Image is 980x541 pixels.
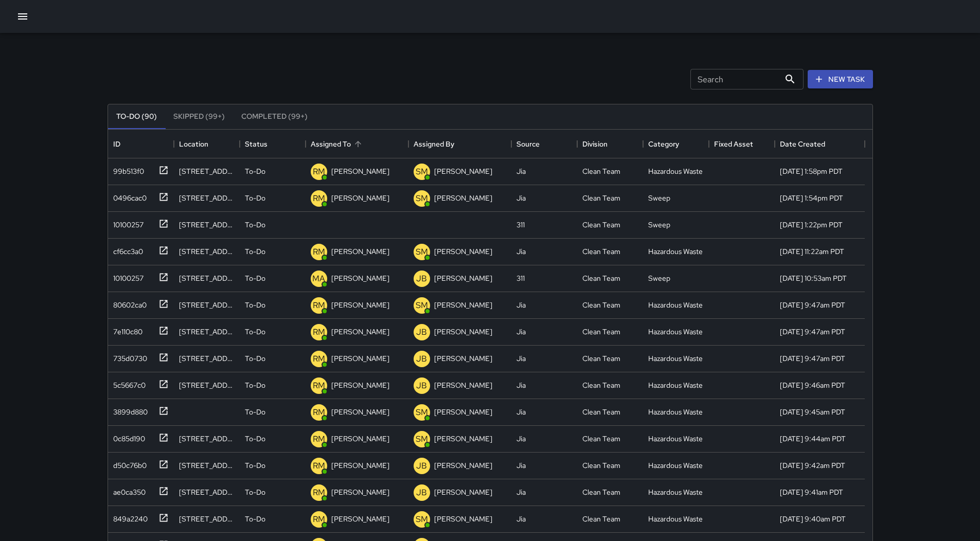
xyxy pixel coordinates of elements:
div: Clean Team [582,246,620,257]
div: 12 10th Street [179,487,235,497]
div: 95 Hayes Street [179,300,235,310]
p: RM [313,486,325,499]
p: [PERSON_NAME] [434,487,492,497]
div: Jia [516,487,526,497]
div: Clean Team [582,273,620,283]
p: [PERSON_NAME] [331,407,389,417]
div: 7e110c80 [109,322,142,337]
p: To-Do [245,380,265,390]
button: Completed (99+) [233,104,316,129]
p: RM [313,433,325,445]
div: cf6cc3a0 [109,242,143,257]
p: [PERSON_NAME] [434,193,492,203]
div: 9/8/2025, 9:45am PDT [780,407,845,417]
div: 9/8/2025, 11:22am PDT [780,246,844,257]
div: Clean Team [582,353,620,364]
p: [PERSON_NAME] [434,246,492,257]
div: Location [179,130,208,158]
div: 12 10th Street [179,166,235,176]
div: 125 Hayes Street [179,434,235,444]
div: Fixed Asset [714,130,753,158]
div: 0c85d190 [109,429,145,444]
div: 9/8/2025, 9:42am PDT [780,460,845,471]
p: [PERSON_NAME] [434,407,492,417]
p: [PERSON_NAME] [331,246,389,257]
p: SM [416,166,428,178]
div: ae0ca350 [109,483,146,497]
div: Assigned By [414,130,454,158]
div: Jia [516,300,526,310]
div: Hazardous Waste [648,166,703,176]
div: Date Created [775,130,865,158]
p: RM [313,353,325,365]
p: To-Do [245,300,265,310]
div: 9/8/2025, 1:54pm PDT [780,193,843,203]
div: Hazardous Waste [648,300,703,310]
p: To-Do [245,460,265,471]
p: To-Do [245,220,265,230]
p: [PERSON_NAME] [331,327,389,337]
div: Jia [516,514,526,524]
p: [PERSON_NAME] [434,353,492,364]
p: To-Do [245,327,265,337]
p: To-Do [245,487,265,497]
p: JB [416,380,427,392]
p: [PERSON_NAME] [434,327,492,337]
p: JB [416,460,427,472]
div: 1415 Market Street [179,246,235,257]
div: 9/8/2025, 1:22pm PDT [780,220,843,230]
p: JB [416,273,427,285]
div: Jia [516,434,526,444]
div: 9/8/2025, 9:46am PDT [780,380,845,390]
button: Sort [351,137,365,151]
p: MA [312,273,325,285]
div: Jia [516,353,526,364]
div: Clean Team [582,166,620,176]
div: Clean Team [582,220,620,230]
div: Jia [516,380,526,390]
div: Hazardous Waste [648,407,703,417]
p: To-Do [245,434,265,444]
div: 5c5667c0 [109,376,146,390]
div: 10100257 [109,269,144,283]
p: [PERSON_NAME] [331,514,389,524]
p: [PERSON_NAME] [331,273,389,283]
div: Jia [516,327,526,337]
p: To-Do [245,193,265,203]
div: 1408 Market Street [179,193,235,203]
p: [PERSON_NAME] [434,166,492,176]
p: JB [416,486,427,499]
div: 200 Van Ness Avenue [179,514,235,524]
div: 9/8/2025, 9:47am PDT [780,327,845,337]
div: Hazardous Waste [648,460,703,471]
p: To-Do [245,246,265,257]
p: [PERSON_NAME] [331,166,389,176]
p: RM [313,460,325,472]
div: Assigned To [311,130,351,158]
p: RM [313,166,325,178]
div: Assigned To [306,130,408,158]
div: Clean Team [582,407,620,417]
div: 9/8/2025, 9:47am PDT [780,353,845,364]
div: Jia [516,460,526,471]
div: 0496cac0 [109,189,147,203]
p: [PERSON_NAME] [434,380,492,390]
p: [PERSON_NAME] [331,434,389,444]
button: To-Do (90) [108,104,165,129]
div: 9/8/2025, 9:47am PDT [780,300,845,310]
div: Sweep [648,273,670,283]
div: Clean Team [582,327,620,337]
div: Hazardous Waste [648,514,703,524]
p: [PERSON_NAME] [434,514,492,524]
p: JB [416,353,427,365]
div: Assigned By [408,130,511,158]
div: Hazardous Waste [648,434,703,444]
div: Division [582,130,608,158]
p: [PERSON_NAME] [331,353,389,364]
p: To-Do [245,407,265,417]
div: Hazardous Waste [648,246,703,257]
div: ID [113,130,120,158]
p: [PERSON_NAME] [331,487,389,497]
p: SM [416,299,428,312]
div: Fixed Asset [709,130,775,158]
